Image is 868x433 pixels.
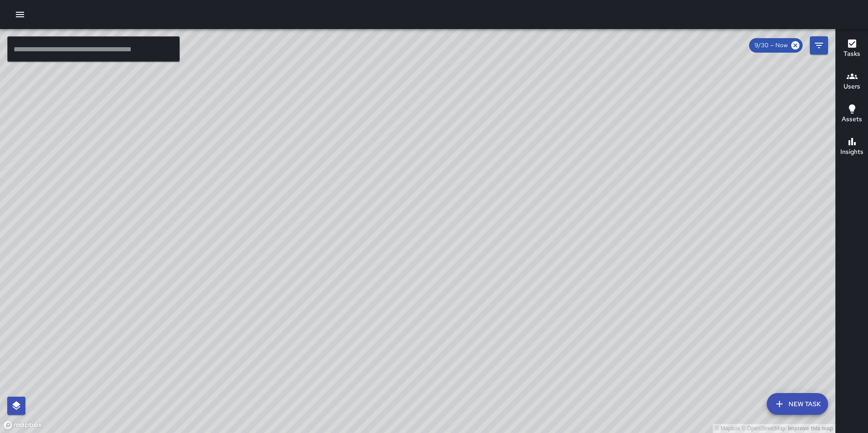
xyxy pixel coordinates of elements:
div: 9/30 — Now [749,38,803,53]
h6: Insights [840,147,863,157]
span: 9/30 — Now [749,41,793,50]
button: Assets [836,98,868,131]
h6: Tasks [843,49,860,59]
button: Tasks [836,33,868,65]
button: Filters [810,36,828,54]
h6: Assets [842,114,862,124]
button: Insights [836,131,868,163]
button: Users [836,65,868,98]
h6: Users [843,82,860,92]
button: New Task [767,393,828,415]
